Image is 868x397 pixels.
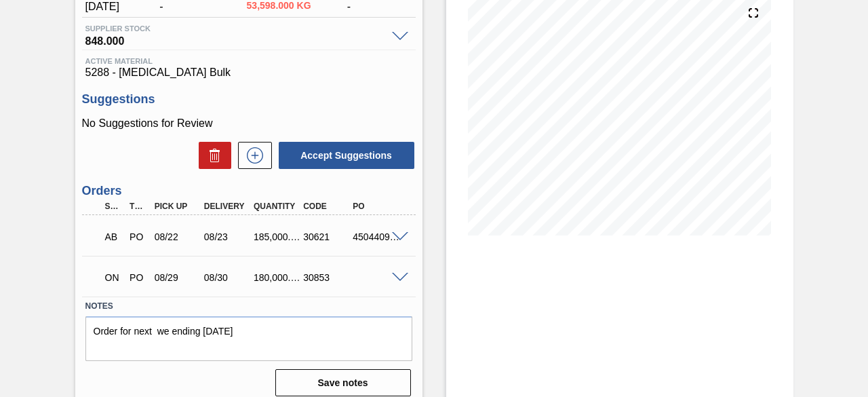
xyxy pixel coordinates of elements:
span: Supplier Stock [85,24,385,33]
button: Save notes [275,369,411,396]
div: 30853 [300,272,353,283]
div: Purchase order [126,231,150,242]
h3: Suggestions [82,92,416,107]
span: 5288 - [MEDICAL_DATA] Bulk [85,67,412,79]
div: 08/29/2025 [151,272,205,283]
button: Accept Suggestions [279,142,414,169]
div: Pick up [151,202,205,211]
div: Code [300,202,353,211]
div: 08/22/2025 [151,231,205,242]
div: 4504409026 [349,231,403,242]
span: [DATE] [85,1,129,13]
div: Quantity [250,202,304,211]
h3: Orders [82,184,416,198]
div: Negotiating Order [102,263,125,292]
span: 848.000 [85,33,385,46]
div: Step [102,202,125,211]
div: Delete Suggestions [192,142,231,169]
div: 185,000.000 [250,231,304,242]
div: 30621 [300,231,353,242]
div: Type [126,202,150,211]
label: Notes [85,297,412,316]
div: New suggestion [231,142,272,169]
span: 53,598.000 KG [247,1,317,11]
div: 08/23/2025 [201,231,254,242]
p: AB [105,231,122,242]
div: Delivery [201,202,254,211]
p: No Suggestions for Review [82,117,416,130]
textarea: Order for next we ending [DATE] [85,316,412,361]
div: PO [349,202,403,211]
div: Accept Suggestions [272,140,416,170]
p: ON [105,272,122,283]
span: Active Material [85,57,412,65]
div: 180,000.000 [250,272,304,283]
div: 08/30/2025 [201,272,254,283]
div: Awaiting Billing [102,222,125,252]
div: Purchase order [126,272,150,283]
